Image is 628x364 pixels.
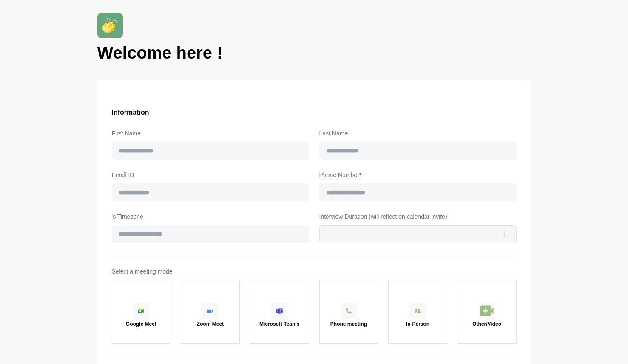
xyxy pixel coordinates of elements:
p: Phone meeting [330,322,367,327]
p: Zoom Meet [197,322,224,327]
label: Email ID [112,170,309,180]
label: Select a meeting mode [112,266,517,277]
label: Last Name [319,128,517,138]
label: First Name [112,128,309,138]
label: Interview Duration (will reflect on calendar invite) [319,212,517,222]
label: 's Timezone [112,212,309,222]
p: Microsoft Teams [259,322,299,327]
label: Phone Number [319,170,517,180]
h1: Welcome here ! [97,42,531,64]
p: Other/Video [472,322,501,327]
p: Google Meet [126,322,156,327]
h3: Information [112,107,517,118]
p: In-Person [406,322,429,327]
